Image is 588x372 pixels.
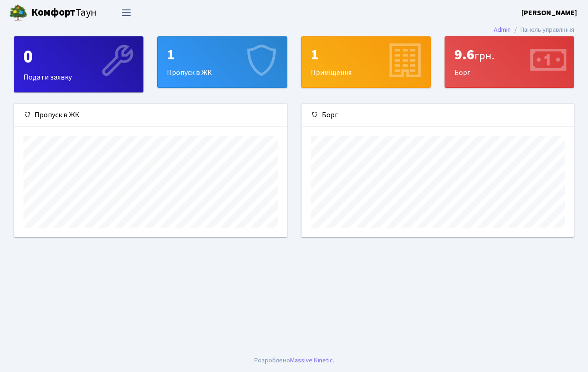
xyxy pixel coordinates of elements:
a: Admin [494,25,511,34]
a: [PERSON_NAME] [521,7,577,18]
nav: breadcrumb [480,20,588,40]
b: [PERSON_NAME] [521,8,577,18]
img: logo.png [9,4,28,22]
div: 1 [311,46,421,63]
div: Приміщення [302,37,430,87]
div: 9.6 [454,46,565,63]
button: Переключити навігацію [115,5,138,20]
div: Розроблено . [254,355,334,366]
li: Панель управління [511,25,574,35]
span: грн. [474,48,494,64]
div: Борг [302,104,574,126]
a: 1Приміщення [301,36,431,88]
span: Таун [31,5,97,21]
div: 0 [23,46,134,68]
b: Комфорт [31,5,75,20]
a: Massive Kinetic [290,355,333,365]
div: 1 [167,46,277,63]
a: 1Пропуск в ЖК [157,36,287,88]
div: Борг [445,37,574,87]
div: Пропуск в ЖК [14,104,287,126]
div: Пропуск в ЖК [158,37,286,87]
div: Подати заявку [14,37,143,92]
a: 0Подати заявку [14,36,143,92]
